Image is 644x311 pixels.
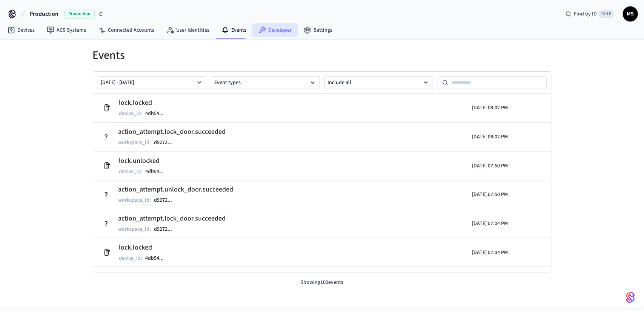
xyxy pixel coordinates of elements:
p: device_id : [119,168,143,175]
a: Connected Accounts [92,23,160,37]
button: MS [623,6,638,21]
p: [DATE] 07:04 PM [472,220,508,227]
h2: lock.unlocked [119,156,172,166]
span: Find by ID [574,10,597,18]
button: d9272... [153,196,180,205]
p: workspace_id : [118,196,151,204]
h2: action_attempt.unlock_door.succeeded [118,184,234,195]
a: Developer [252,23,298,37]
span: Production [29,9,58,18]
p: workspace_id : [118,139,151,146]
button: 4db54... [144,167,172,176]
button: d9272... [153,138,180,147]
h1: Events [93,49,552,62]
p: [DATE] 08:02 PM [472,104,508,112]
span: Production [65,9,95,19]
button: 4db54... [144,109,172,118]
p: workspace_id : [118,225,151,233]
a: Events [215,23,252,37]
p: [DATE] 07:50 PM [472,191,508,198]
button: Include all [324,76,433,89]
a: User Identities [160,23,215,37]
button: d9272... [153,225,180,234]
img: SeamLogoGradient.69752ec5.svg [626,291,635,303]
p: [DATE] 08:02 PM [472,133,508,141]
h2: lock.locked [119,242,172,253]
span: MS [624,7,637,21]
span: Ctrl K [599,10,614,18]
p: [DATE] 07:04 PM [472,249,508,256]
a: ACS Systems [41,23,92,37]
h2: action_attempt.lock_door.succeeded [118,271,226,282]
h2: lock.locked [119,98,172,108]
button: 4db54... [144,254,172,263]
p: device_id : [119,110,143,117]
button: [DATE] - [DATE] [98,76,207,89]
button: Event types [211,76,320,89]
p: [DATE] 07:50 PM [472,162,508,170]
a: Settings [298,23,338,37]
h2: action_attempt.lock_door.succeeded [118,213,226,224]
a: Devices [2,23,41,37]
p: device_id : [119,254,143,262]
div: Find by IDCtrl K [559,7,620,21]
h2: action_attempt.lock_door.succeeded [118,127,226,137]
p: Showing 100 events [93,279,552,286]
